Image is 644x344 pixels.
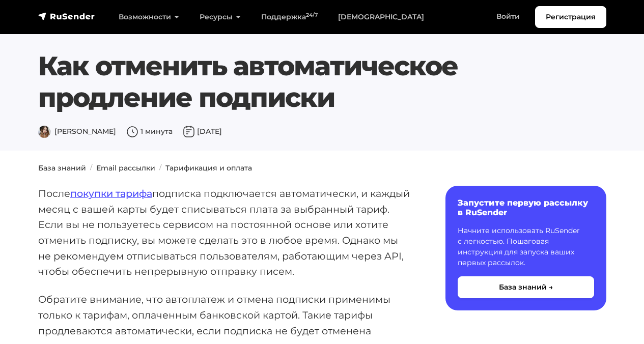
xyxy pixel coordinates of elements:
a: Тарификация и оплата [165,163,252,173]
span: [PERSON_NAME] [38,127,116,136]
h6: Запустите первую рассылку в RuSender [458,198,594,217]
span: [DATE] [183,127,222,136]
a: Поддержка24/7 [251,7,328,27]
a: Войти [486,6,530,27]
a: База знаний [38,163,86,173]
a: Запустите первую рассылку в RuSender Начните использовать RuSender с легкостью. Пошаговая инструк... [445,186,606,310]
a: Ресурсы [189,7,251,27]
img: Время чтения [126,126,138,138]
a: [DEMOGRAPHIC_DATA] [328,7,434,27]
sup: 24/7 [306,12,318,18]
h1: Как отменить автоматическое продление подписки [38,50,606,114]
p: После подписка подключается автоматически, и каждый месяц с вашей карты будет списываться плата з... [38,186,413,279]
a: Возможности [108,7,189,27]
button: База знаний → [458,276,594,298]
nav: breadcrumb [32,163,612,174]
a: Регистрация [535,6,606,28]
img: RuSender [38,11,95,21]
img: Дата публикации [183,126,195,138]
a: покупки тарифа [70,187,152,199]
span: 1 минута [126,127,173,136]
p: Начните использовать RuSender с легкостью. Пошаговая инструкция для запуска ваших первых рассылок. [458,225,594,268]
a: Email рассылки [96,163,155,173]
